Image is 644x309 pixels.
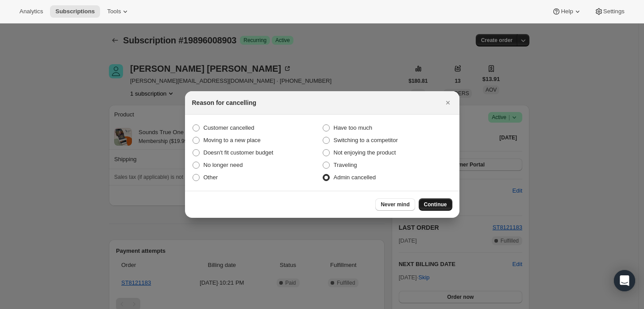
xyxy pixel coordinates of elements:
[547,5,587,18] button: Help
[204,162,243,168] span: No longer need
[334,149,396,156] span: Not enjoying the product
[424,201,447,208] span: Continue
[19,8,43,15] span: Analytics
[334,124,372,131] span: Have too much
[419,198,452,211] button: Continue
[334,162,357,168] span: Traveling
[381,201,409,208] span: Never mind
[192,98,256,107] h2: Reason for cancelling
[204,124,255,131] span: Customer cancelled
[442,97,454,109] button: Close
[603,8,625,15] span: Settings
[589,5,630,18] button: Settings
[204,137,261,143] span: Moving to a new place
[614,270,635,291] div: Open Intercom Messenger
[204,174,218,181] span: Other
[50,5,100,18] button: Subscriptions
[102,5,135,18] button: Tools
[375,198,415,211] button: Never mind
[204,149,274,156] span: Doesn't fit customer budget
[55,8,95,15] span: Subscriptions
[334,137,398,143] span: Switching to a competitor
[107,8,121,15] span: Tools
[561,8,573,15] span: Help
[334,174,376,181] span: Admin cancelled
[14,5,48,18] button: Analytics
